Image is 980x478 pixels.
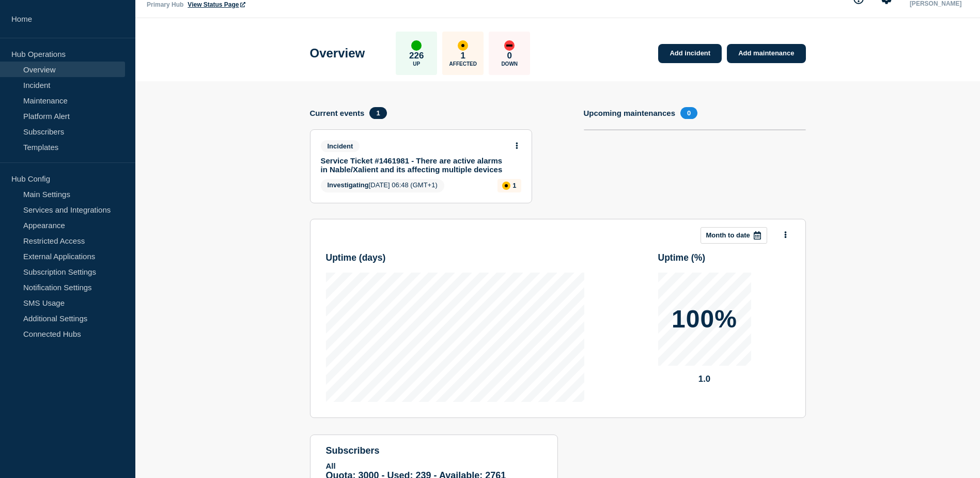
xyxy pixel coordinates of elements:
[672,307,737,332] p: 100%
[658,44,722,63] a: Add incident
[147,1,183,8] p: Primary Hub
[326,461,542,470] p: All
[321,156,507,174] a: Service Ticket #1461981 - There are active alarms in Nable/Xalient and its affecting multiple dev...
[326,445,542,456] h4: subscribers
[326,252,386,263] h3: Uptime ( days )
[413,61,420,67] p: Up
[658,252,706,263] h3: Uptime ( % )
[461,51,465,61] p: 1
[310,109,365,117] h4: Current events
[310,46,365,61] h1: Overview
[504,40,515,51] div: down
[680,107,697,119] span: 0
[658,374,751,384] p: 1.0
[449,61,477,67] p: Affected
[584,109,676,117] h4: Upcoming maintenances
[409,51,424,61] p: 226
[507,51,512,61] p: 0
[321,140,360,152] span: Incident
[458,40,468,51] div: affected
[188,1,245,8] a: View Status Page
[501,61,518,67] p: Down
[512,182,516,189] p: 1
[502,182,510,190] div: affected
[411,40,422,51] div: up
[369,107,386,119] span: 1
[727,44,805,63] a: Add maintenance
[701,227,767,244] button: Month to date
[321,179,444,192] span: [DATE] 06:48 (GMT+1)
[706,231,750,239] p: Month to date
[328,181,369,189] span: Investigating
